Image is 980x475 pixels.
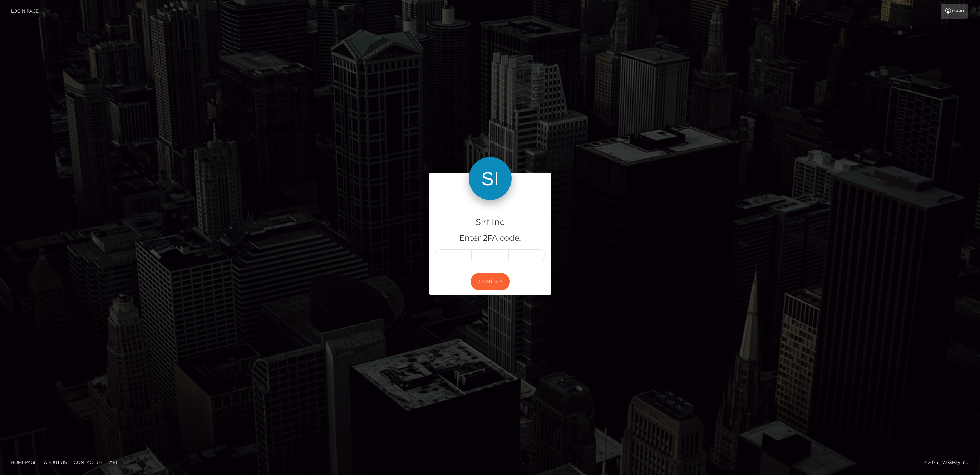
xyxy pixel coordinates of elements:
[107,457,120,468] a: API
[435,233,546,244] h5: Enter 2FA code:
[435,216,546,229] h4: Sirf Inc
[469,157,512,200] img: Sirf Inc
[41,457,69,468] a: About Us
[471,273,510,290] button: Continue
[924,459,975,466] div: © 2025 , MassPay Inc.
[941,4,968,19] a: Login
[71,457,105,468] a: Contact Us
[11,4,39,19] a: Login Page
[8,457,40,468] a: Homepage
